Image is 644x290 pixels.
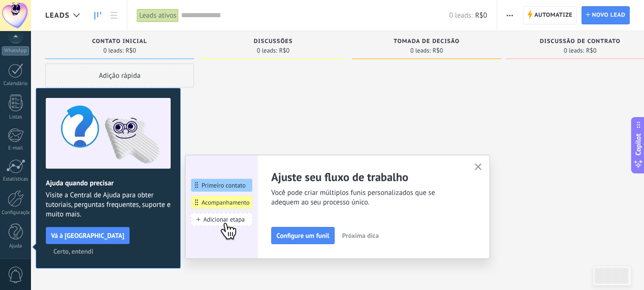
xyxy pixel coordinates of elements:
span: Contato inicial [92,38,147,45]
span: R$0 [432,48,443,54]
span: 0 leads: [564,48,584,54]
span: Leads [45,11,70,20]
span: 0 leads: [103,48,124,54]
span: Discussão de contrato [540,38,620,45]
span: Automatize [534,7,572,24]
span: Novo lead [592,7,625,24]
span: 0 leads: [410,48,431,54]
button: Configure um funil [271,227,335,244]
span: Próxima dica [342,232,379,239]
div: Calendário [2,81,30,87]
button: Mais [503,6,517,24]
span: Configure um funil [276,232,329,239]
a: Novo lead [582,6,630,24]
h2: Ajuda quando precisar [46,179,171,188]
a: Leads [90,6,106,25]
span: Visite a Central de Ajuda para obter tutoriais, perguntas frequentes, suporte e muito mais. [46,191,171,219]
span: 0 leads: [257,48,277,54]
div: E-mail [2,145,30,151]
div: Configurações [2,210,30,216]
a: Lista [106,6,122,25]
button: Certo, entendi [49,244,98,258]
div: Estatísticas [2,176,30,183]
span: Certo, entendi [53,248,93,255]
span: Você pode criar múltiplos funis personalizados que se adequem ao seu processo único. [271,188,463,207]
span: R$0 [475,11,487,20]
div: Listas [2,114,30,120]
span: Discussões [254,38,293,45]
div: Leads ativos [137,9,179,22]
span: R$0 [279,48,289,54]
div: Adição rápida [45,64,194,87]
div: WhatsApp [2,46,29,55]
span: R$0 [586,48,596,54]
span: Copilot [634,133,643,155]
div: Contato inicial [50,38,189,46]
div: Tomada de decisão [357,38,496,46]
button: Próxima dica [338,228,383,243]
span: Vá à [GEOGRAPHIC_DATA] [51,232,124,239]
div: Discussões [204,38,343,46]
span: Tomada de decisão [394,38,460,45]
span: 0 leads: [449,11,472,20]
h2: Ajuste seu fluxo de trabalho [271,170,463,184]
span: R$0 [125,48,136,54]
div: Ajuda [2,243,30,249]
a: Automatize [523,6,577,24]
button: Vá à [GEOGRAPHIC_DATA] [46,227,130,244]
